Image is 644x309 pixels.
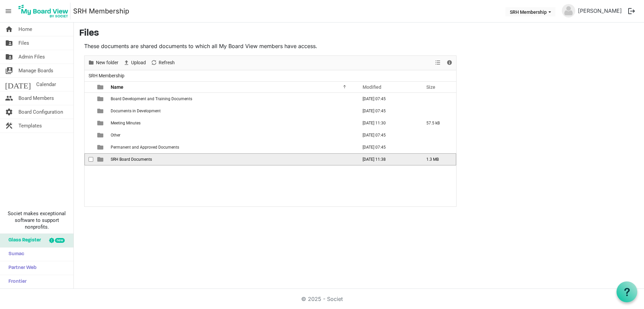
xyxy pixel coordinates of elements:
td: September 28, 2025 11:30 column header Modified [356,117,419,129]
td: Board Development and Training Documents is template cell column header Name [109,93,356,105]
td: Meeting Minutes is template cell column header Name [109,117,356,129]
td: SRH Board Documents is template cell column header Name [109,153,356,165]
span: settings [5,105,13,119]
td: September 28, 2025 07:45 column header Modified [356,93,419,105]
span: Templates [18,119,42,132]
span: Documents in Development [111,109,161,113]
td: is template cell column header type [93,153,109,165]
img: no-profile-picture.svg [562,4,575,17]
span: Frontier [5,275,26,288]
span: Board Configuration [18,105,63,119]
span: folder_shared [5,36,13,50]
span: Manage Boards [18,64,53,77]
span: folder_shared [5,50,13,64]
span: Permanent and Approved Documents [111,145,179,150]
img: My Board View Logo [16,3,70,20]
span: home [5,23,13,36]
span: Refresh [158,59,175,67]
td: is template cell column header type [93,117,109,129]
button: Upload [122,59,147,67]
a: SRH Membership [73,4,129,18]
td: checkbox [85,117,93,129]
td: Documents in Development is template cell column header Name [109,105,356,117]
td: checkbox [85,105,93,117]
span: Board Members [18,91,54,105]
td: Permanent and Approved Documents is template cell column header Name [109,141,356,153]
a: [PERSON_NAME] [575,4,625,17]
td: 57.5 kB is template cell column header Size [419,117,456,129]
span: SRH Membership [87,72,126,80]
button: SRH Membership dropdownbutton [505,7,555,16]
span: construction [5,119,13,132]
span: SRH Board Documents [111,157,152,162]
span: switch_account [5,64,13,77]
td: is template cell column header type [93,141,109,153]
td: is template cell column header Size [419,93,456,105]
td: September 28, 2025 07:45 column header Modified [356,129,419,141]
a: My Board View Logo [16,3,73,20]
div: new [55,238,65,243]
span: Modified [363,84,381,90]
span: Meeting Minutes [111,121,141,125]
td: is template cell column header Size [419,129,456,141]
button: Details [445,59,454,67]
td: checkbox [85,153,93,165]
div: New folder [86,56,121,70]
span: Home [18,23,32,36]
div: View [432,56,444,70]
td: is template cell column header type [93,105,109,117]
span: Calendar [36,78,56,91]
h3: Files [79,28,639,39]
button: View dropdownbutton [434,59,442,67]
td: September 28, 2025 11:38 column header Modified [356,153,419,165]
a: © 2025 - Societ [301,296,343,302]
td: September 28, 2025 07:45 column header Modified [356,141,419,153]
button: New folder [87,59,120,67]
span: Sumac [5,247,24,261]
td: Other is template cell column header Name [109,129,356,141]
span: New folder [95,59,119,67]
span: Name [111,84,123,90]
span: Admin Files [18,50,45,64]
td: is template cell column header type [93,93,109,105]
span: Board Development and Training Documents [111,96,192,101]
button: Refresh [150,59,176,67]
td: checkbox [85,129,93,141]
span: [DATE] [5,78,31,91]
td: checkbox [85,141,93,153]
td: checkbox [85,93,93,105]
p: These documents are shared documents to which all My Board View members have access. [84,42,457,50]
span: Other [111,133,120,138]
td: is template cell column header Size [419,141,456,153]
td: is template cell column header type [93,129,109,141]
div: Refresh [148,56,177,70]
span: Societ makes exceptional software to support nonprofits. [3,210,70,230]
button: logout [625,4,639,18]
span: Size [426,84,435,90]
div: Upload [121,56,148,70]
span: people [5,91,13,105]
span: Partner Web [5,261,37,275]
span: Upload [130,59,147,67]
span: Files [18,36,29,50]
td: September 28, 2025 07:45 column header Modified [356,105,419,117]
span: menu [2,5,15,17]
div: Details [444,56,455,70]
td: 1.3 MB is template cell column header Size [419,153,456,165]
span: Glass Register [5,234,41,247]
td: is template cell column header Size [419,105,456,117]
